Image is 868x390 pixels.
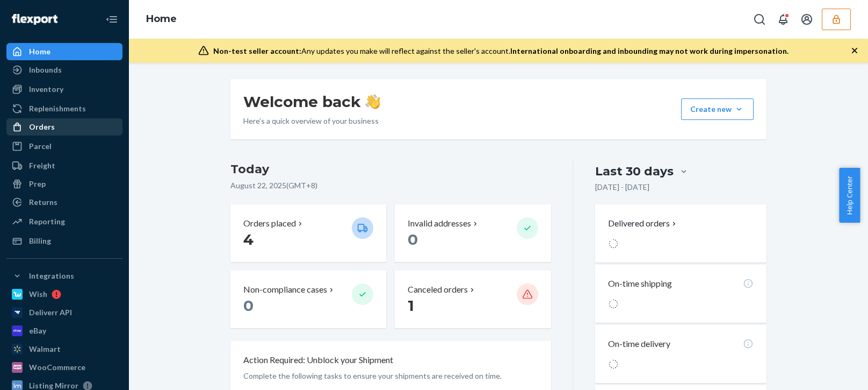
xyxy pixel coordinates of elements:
a: Parcel [6,138,122,155]
div: Any updates you make will reflect against the seller's account. [213,46,789,56]
img: Flexport logo [12,14,57,25]
p: Non-compliance cases [243,283,327,296]
button: Create new [681,98,754,120]
button: Delivered orders [608,217,678,230]
div: Last 30 days [595,163,674,180]
button: Open notifications [772,9,794,30]
button: Open account menu [796,9,818,30]
button: Integrations [6,267,122,285]
a: Deliverr API [6,304,122,321]
p: Canceled orders [408,283,468,296]
div: Deliverr API [29,307,72,318]
button: Canceled orders 1 [395,271,551,328]
a: Home [146,13,177,25]
p: On-time delivery [608,338,670,350]
span: 0 [408,230,418,249]
a: Walmart [6,341,122,358]
div: Wish [29,289,47,300]
a: Reporting [6,213,122,230]
a: Billing [6,232,122,250]
p: August 22, 2025 ( GMT+8 ) [230,180,551,191]
div: Billing [29,236,51,246]
button: Close Navigation [101,9,122,30]
a: eBay [6,322,122,339]
div: Inbounds [29,65,62,75]
a: Home [6,43,122,60]
img: hand-wave emoji [365,94,380,109]
h1: Welcome back [243,92,380,111]
p: On-time shipping [608,278,672,290]
p: Invalid addresses [408,217,471,230]
div: Replenishments [29,103,86,114]
p: Orders placed [243,217,296,230]
div: WooCommerce [29,362,85,373]
button: Non-compliance cases 0 [230,271,386,328]
p: Complete the following tasks to ensure your shipments are received on time. [243,371,538,381]
a: Prep [6,175,122,193]
div: Freight [29,160,55,171]
div: Inventory [29,84,63,95]
a: Replenishments [6,100,122,117]
ol: breadcrumbs [138,4,185,35]
div: Parcel [29,141,52,152]
a: Inventory [6,81,122,98]
div: Home [29,46,50,57]
button: Invalid addresses 0 [395,204,551,262]
div: Walmart [29,344,61,354]
button: Orders placed 4 [230,204,386,262]
div: Reporting [29,216,65,227]
span: International onboarding and inbounding may not work during impersonation. [510,46,789,55]
div: Integrations [29,271,74,281]
span: 4 [243,230,254,249]
p: Action Required: Unblock your Shipment [243,354,393,366]
a: Orders [6,118,122,136]
p: [DATE] - [DATE] [595,182,649,193]
span: 0 [243,296,254,315]
button: Help Center [839,168,860,223]
button: Open Search Box [749,9,770,30]
div: Returns [29,197,57,208]
span: Non-test seller account: [213,46,301,55]
span: Support [21,8,60,17]
a: Freight [6,157,122,174]
a: Inbounds [6,61,122,79]
a: Wish [6,286,122,303]
span: 1 [408,296,414,315]
div: Orders [29,122,55,132]
a: Returns [6,194,122,211]
div: eBay [29,325,46,336]
a: WooCommerce [6,359,122,376]
div: Prep [29,179,46,189]
p: Here’s a quick overview of your business [243,116,380,126]
h3: Today [230,161,551,178]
